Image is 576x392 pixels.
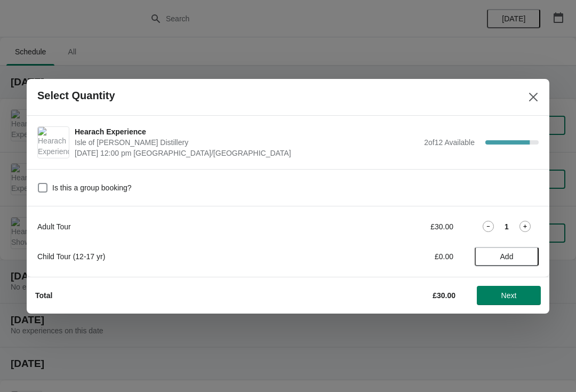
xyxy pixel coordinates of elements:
[433,291,455,300] strong: £30.00
[505,221,509,232] strong: 1
[75,126,419,137] span: Hearach Experience
[355,251,453,262] div: £0.00
[477,286,541,305] button: Next
[37,90,115,102] h2: Select Quantity
[355,221,453,232] div: £30.00
[75,137,419,148] span: Isle of [PERSON_NAME] Distillery
[524,87,543,107] button: Close
[475,247,539,266] button: Add
[52,182,132,193] span: Is this a group booking?
[37,251,333,262] div: Child Tour (12-17 yr)
[500,252,514,261] span: Add
[37,221,333,232] div: Adult Tour
[424,138,475,147] span: 2 of 12 Available
[75,148,419,158] span: [DATE] 12:00 pm [GEOGRAPHIC_DATA]/[GEOGRAPHIC_DATA]
[38,127,69,158] img: Hearach Experience | Isle of Harris Distillery | September 19 | 12:00 pm Europe/London
[501,291,517,300] span: Next
[35,291,52,300] strong: Total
